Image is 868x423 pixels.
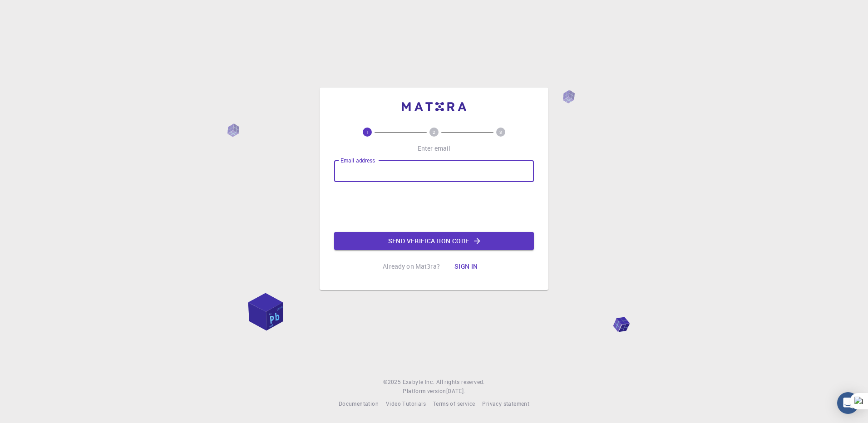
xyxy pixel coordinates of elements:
[433,399,475,408] a: Terms of service
[499,129,502,135] text: 3
[339,399,379,408] a: Documentation
[383,378,402,387] span: © 2025
[340,157,375,164] label: Email address
[446,387,465,396] a: [DATE].
[334,232,534,250] button: Send verification code
[436,378,485,387] span: All rights reserved.
[403,378,434,387] a: Exabyte Inc.
[383,262,440,271] p: Already on Mat3ra?
[447,257,485,275] button: Sign in
[446,387,465,394] span: [DATE] .
[433,129,435,135] text: 2
[482,400,529,407] span: Privacy statement
[403,378,434,385] span: Exabyte Inc.
[365,189,503,225] iframe: reCAPTCHA
[837,392,859,414] div: Open Intercom Messenger
[339,400,379,407] span: Documentation
[433,400,475,407] span: Terms of service
[366,129,369,135] text: 1
[386,399,426,408] a: Video Tutorials
[482,399,529,408] a: Privacy statement
[386,400,426,407] span: Video Tutorials
[403,387,446,396] span: Platform version
[418,144,451,153] p: Enter email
